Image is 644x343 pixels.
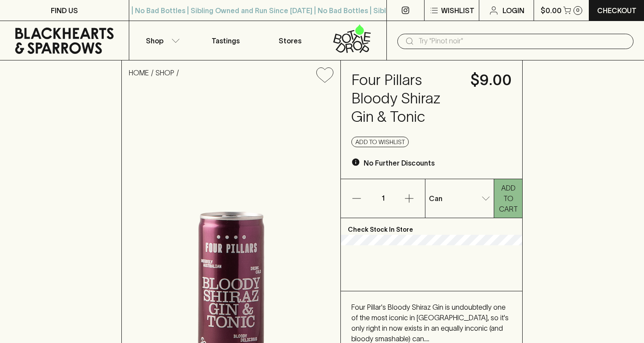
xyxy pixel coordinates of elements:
p: Wishlist [441,5,474,16]
p: Shop [146,35,163,46]
p: Check Stock In Store [341,218,522,235]
button: Add to wishlist [351,137,409,147]
button: Shop [129,21,194,60]
p: $0.00 [541,5,562,16]
button: Add to wishlist [313,64,337,86]
p: 0 [576,8,580,13]
a: HOME [129,69,149,77]
input: Try "Pinot noir" [418,34,626,48]
a: Tastings [194,21,258,60]
a: SHOP [156,69,174,77]
p: FIND US [51,5,78,16]
p: Login [502,5,524,16]
p: Stores [279,35,301,46]
div: Can [425,190,494,207]
p: Checkout [597,5,637,16]
a: Stores [258,21,322,60]
p: Can [429,193,442,204]
button: ADD TO CART [494,179,522,218]
h4: Four Pillars Bloody Shiraz Gin & Tonic [351,71,460,126]
p: Tastings [212,35,240,46]
p: No Further Discounts [364,158,435,168]
p: 1 [372,179,393,218]
p: ADD TO CART [499,183,518,214]
h4: $9.00 [471,71,512,89]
